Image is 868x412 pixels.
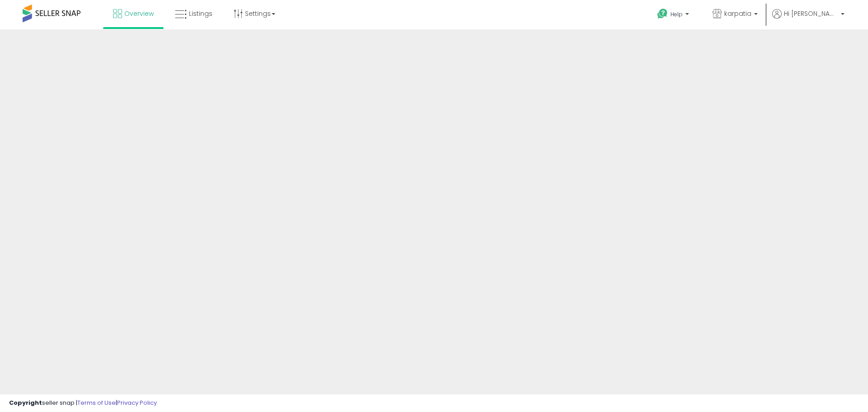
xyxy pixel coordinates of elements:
[189,9,212,18] span: Listings
[657,8,668,19] i: Get Help
[77,398,116,407] a: Terms of Use
[784,9,838,18] span: Hi [PERSON_NAME]
[9,398,42,407] strong: Copyright
[124,9,154,18] span: Overview
[670,10,683,18] span: Help
[650,1,698,29] a: Help
[724,9,751,18] span: karpatia
[772,9,844,29] a: Hi [PERSON_NAME]
[117,398,157,407] a: Privacy Policy
[9,399,157,407] div: seller snap | |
